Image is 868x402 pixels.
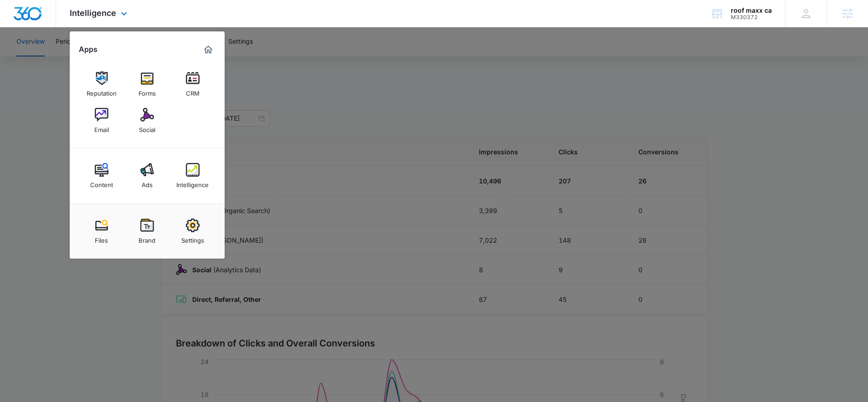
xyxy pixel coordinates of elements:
a: Brand [130,214,164,249]
span: Intelligence [70,8,116,18]
div: Intelligence [176,177,209,188]
a: Settings [175,214,210,249]
a: Marketing 360® Dashboard [201,42,216,57]
div: Ads [142,177,153,188]
div: Email [94,122,109,133]
a: Social [130,103,164,138]
div: account id [731,14,772,20]
a: Intelligence [175,158,210,193]
a: Email [84,103,119,138]
h2: Apps [79,45,98,54]
a: CRM [175,67,210,102]
a: Forms [130,67,164,102]
div: Forms [139,85,156,97]
div: account name [731,7,772,14]
div: Files [95,232,108,244]
div: CRM [186,85,200,97]
a: Reputation [84,67,119,102]
div: Content [90,177,113,188]
a: Ads [130,158,164,193]
a: Files [84,214,119,249]
div: Social [139,122,155,133]
div: Brand [139,232,155,244]
div: Reputation [87,85,117,97]
a: Content [84,158,119,193]
div: Settings [181,232,204,244]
